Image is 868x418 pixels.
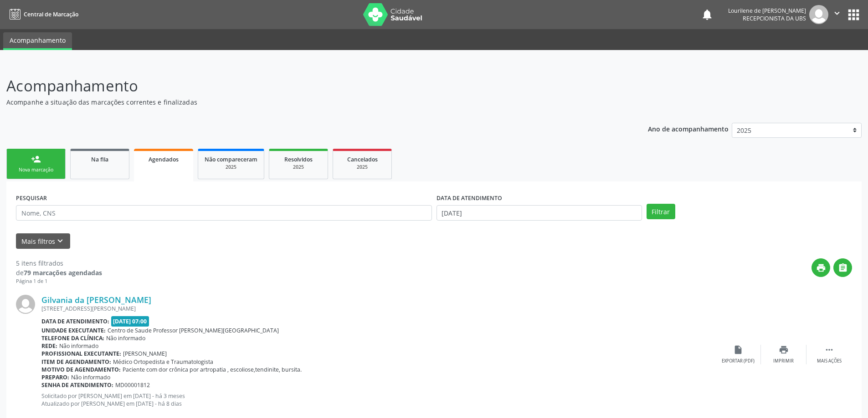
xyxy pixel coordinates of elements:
input: Nome, CNS [16,205,432,221]
b: Item de agendamento: [41,358,111,366]
img: img [809,5,828,24]
button:  [828,5,846,24]
b: Unidade executante: [41,327,106,334]
div: person_add [31,154,41,164]
button: print [812,258,830,277]
span: Não compareceram [205,156,257,163]
b: Data de atendimento: [41,317,109,325]
div: Nova marcação [13,166,59,173]
div: [STREET_ADDRESS][PERSON_NAME] [41,305,715,312]
i: keyboard_arrow_down [55,236,65,246]
i: print [779,345,789,355]
span: Não informado [106,334,145,342]
button:  [833,258,852,277]
b: Rede: [41,342,57,350]
span: MD00001812 [115,381,150,389]
span: [PERSON_NAME] [123,350,167,358]
span: Recepcionista da UBS [743,15,806,22]
b: Profissional executante: [41,350,121,358]
span: Médico Ortopedista e Traumatologista [113,358,213,366]
span: [DATE] 07:00 [111,316,149,327]
span: Cancelados [347,156,378,163]
div: de [16,268,102,277]
button: Mais filtroskeyboard_arrow_down [16,233,70,249]
div: Página 1 de 1 [16,277,102,285]
button: apps [846,7,862,23]
div: 2025 [339,164,385,171]
i: insert_drive_file [733,345,743,355]
i: print [816,263,826,273]
button: Filtrar [647,204,675,219]
a: Gilvania da [PERSON_NAME] [41,295,151,305]
div: Exportar (PDF) [722,358,755,364]
p: Ano de acompanhamento [648,123,729,134]
div: 2025 [276,164,321,171]
a: Central de Marcação [6,7,78,22]
i:  [824,345,834,355]
span: Paciente com dor crônica por artropatia , escoliose,tendinite, bursita. [123,366,302,373]
b: Preparo: [41,373,69,381]
div: 5 itens filtrados [16,258,102,268]
b: Motivo de agendamento: [41,366,121,373]
p: Acompanhamento [6,75,605,97]
div: Lourilene de [PERSON_NAME] [728,7,806,15]
span: Não informado [59,342,98,350]
span: Centro de Saude Professor [PERSON_NAME][GEOGRAPHIC_DATA] [108,327,279,334]
div: Imprimir [773,358,794,364]
img: img [16,295,35,314]
i:  [832,8,842,18]
label: PESQUISAR [16,191,47,205]
div: 2025 [205,164,257,171]
span: Na fila [91,156,108,163]
strong: 79 marcações agendadas [24,268,102,277]
label: DATA DE ATENDIMENTO [437,191,502,205]
p: Acompanhe a situação das marcações correntes e finalizadas [6,97,605,107]
a: Acompanhamento [3,32,72,50]
p: Solicitado por [PERSON_NAME] em [DATE] - há 3 meses Atualizado por [PERSON_NAME] em [DATE] - há 8... [41,392,715,408]
button: notifications [701,8,714,21]
b: Senha de atendimento: [41,381,113,389]
input: Selecione um intervalo [437,205,642,221]
span: Central de Marcação [24,10,78,18]
i:  [838,263,848,273]
b: Telefone da clínica: [41,334,104,342]
span: Agendados [149,156,179,163]
div: Mais ações [817,358,842,364]
span: Não informado [71,373,110,381]
span: Resolvidos [284,156,313,163]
